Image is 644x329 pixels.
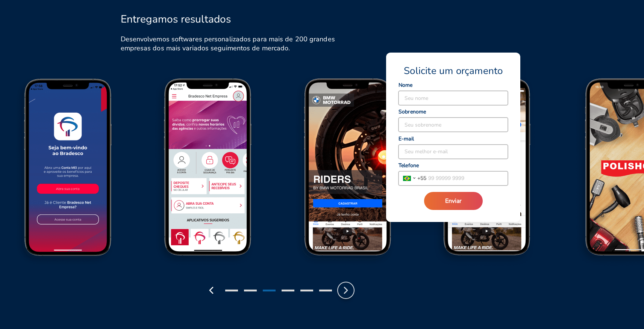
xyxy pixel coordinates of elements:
[399,145,508,159] input: Seu melhor e-mail
[280,77,420,270] img: BMW Screen 1
[424,192,483,210] button: Enviar
[140,77,280,270] img: Bradesco Screen 2
[399,118,508,132] input: Seu sobrenome
[399,91,508,105] input: Seu nome
[426,171,508,186] input: 99 99999 9999
[404,65,503,77] span: Solicite um orçamento
[121,13,231,26] h2: Entregamos resultados
[417,174,426,182] span: + 55
[445,197,462,205] span: Enviar
[121,35,342,53] h6: Desenvolvemos softwares personalizados para mais de 200 grandes empresas dos mais variados seguim...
